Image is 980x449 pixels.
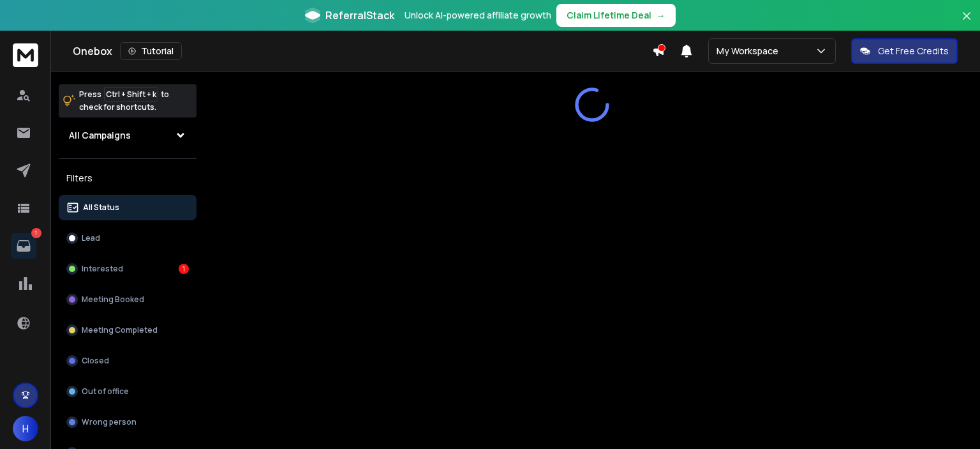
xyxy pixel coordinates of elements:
[13,416,38,441] button: H
[31,228,41,238] p: 1
[83,202,119,213] p: All Status
[82,325,158,335] p: Meeting Completed
[82,417,137,427] p: Wrong person
[405,9,551,22] p: Unlock AI-powered affiliate growth
[59,123,197,148] button: All Campaigns
[657,9,665,22] span: →
[59,256,197,282] button: Interested1
[82,233,100,243] p: Lead
[82,386,129,397] p: Out of office
[73,42,652,60] div: Onebox
[851,38,958,64] button: Get Free Credits
[958,8,975,38] button: Close banner
[325,8,394,23] span: ReferralStack
[11,233,36,259] a: 1
[716,45,783,57] p: My Workspace
[59,409,197,435] button: Wrong person
[878,45,949,57] p: Get Free Credits
[59,317,197,343] button: Meeting Completed
[69,129,131,142] h1: All Campaigns
[59,348,197,374] button: Closed
[82,356,109,366] p: Closed
[104,87,158,102] span: Ctrl + Shift + k
[59,169,197,187] h3: Filters
[82,294,144,305] p: Meeting Booked
[556,4,676,27] button: Claim Lifetime Deal→
[79,88,169,114] p: Press to check for shortcuts.
[59,195,197,220] button: All Status
[59,287,197,312] button: Meeting Booked
[82,264,123,274] p: Interested
[59,379,197,404] button: Out of office
[179,264,189,274] div: 1
[59,225,197,251] button: Lead
[120,42,182,60] button: Tutorial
